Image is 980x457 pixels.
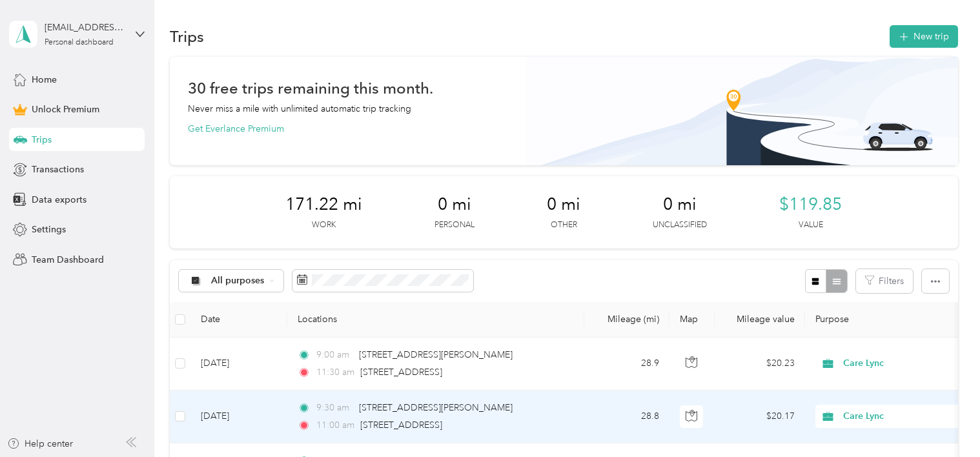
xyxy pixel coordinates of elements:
[32,103,99,116] span: Unlock Premium
[316,348,353,362] span: 9:00 am
[32,133,52,147] span: Trips
[547,194,580,215] span: 0 mi
[843,409,961,423] span: Care Lync
[316,365,354,380] span: 11:30 am
[584,302,669,338] th: Mileage (mi)
[32,223,66,236] span: Settings
[316,418,354,432] span: 11:00 am
[45,39,114,46] div: Personal dashboard
[669,302,715,338] th: Map
[359,402,513,413] span: [STREET_ADDRESS][PERSON_NAME]
[779,194,842,215] span: $119.85
[190,338,287,391] td: [DATE]
[7,437,73,451] button: Help center
[360,367,442,378] span: [STREET_ADDRESS]
[188,102,411,116] p: Never miss a mile with unlimited automatic trip tracking
[190,302,287,338] th: Date
[32,73,57,86] span: Home
[359,349,513,360] span: [STREET_ADDRESS][PERSON_NAME]
[890,25,958,48] button: New trip
[843,356,961,371] span: Care Lync
[360,420,442,431] span: [STREET_ADDRESS]
[584,338,669,391] td: 28.9
[170,30,204,43] h1: Trips
[856,269,913,293] button: Filters
[584,391,669,443] td: 28.8
[316,401,353,415] span: 9:30 am
[715,338,805,391] td: $20.23
[32,163,84,176] span: Transactions
[188,122,284,136] button: Get Everlance Premium
[32,253,104,267] span: Team Dashboard
[663,194,697,215] span: 0 mi
[211,276,265,285] span: All purposes
[908,385,980,457] iframe: Everlance-gr Chat Button Frame
[45,21,125,34] div: [EMAIL_ADDRESS][DOMAIN_NAME]
[312,219,336,231] p: Work
[551,219,577,231] p: Other
[653,219,707,231] p: Unclassified
[438,194,471,215] span: 0 mi
[190,391,287,443] td: [DATE]
[285,194,362,215] span: 171.22 mi
[715,302,805,338] th: Mileage value
[434,219,475,231] p: Personal
[715,391,805,443] td: $20.17
[799,219,823,231] p: Value
[32,193,87,207] span: Data exports
[188,81,433,95] h1: 30 free trips remaining this month.
[287,302,584,338] th: Locations
[526,57,958,165] img: Banner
